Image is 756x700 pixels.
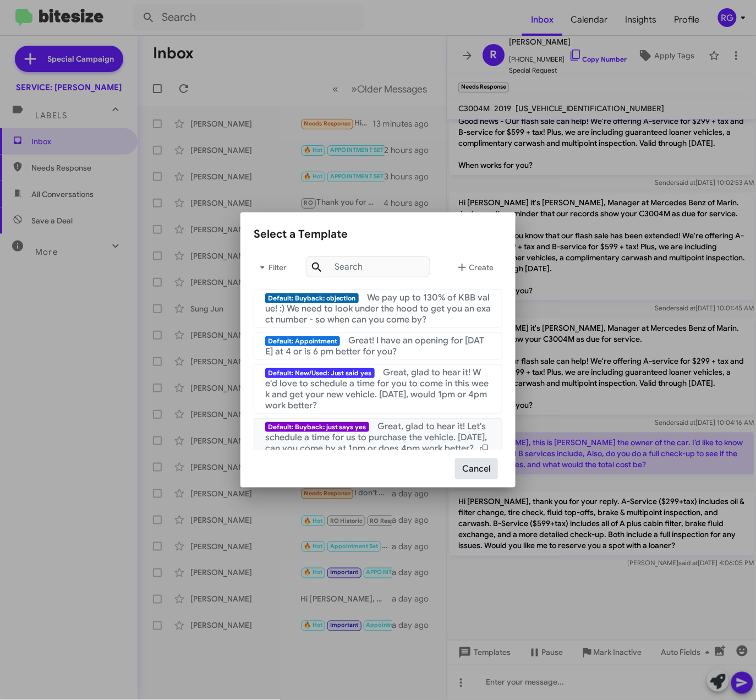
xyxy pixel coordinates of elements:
span: Default: Buyback: objection [265,293,359,303]
span: Default: Appointment [265,336,340,346]
span: Great! I have an opening for [DATE] at 4 or is 6 pm better for you? [265,335,485,357]
input: Search [306,256,430,277]
button: Cancel [455,458,498,479]
span: Create [456,258,494,277]
button: Create [447,254,502,281]
span: Default: New/Used: Just said yes [265,368,375,378]
button: Filter [254,254,289,281]
span: We pay up to 130% of KBB value! :) We need to look under the hood to get you an exact number - so... [265,292,491,325]
span: Great, glad to hear it! We'd love to schedule a time for you to come in this week and get your ne... [265,367,489,411]
span: Great, glad to hear it! Let's schedule a time for us to purchase the vehicle. [DATE], can you com... [265,421,487,454]
span: Default: Buyback: just says yes [265,422,369,432]
span: Filter [254,258,289,277]
div: Select a Template [254,226,502,243]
